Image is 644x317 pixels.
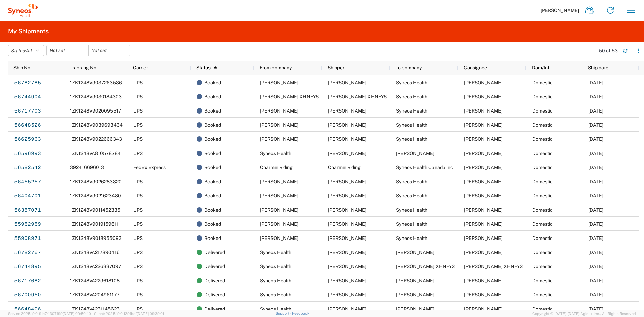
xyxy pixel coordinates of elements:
span: 09/04/2025 [588,108,603,114]
span: Charmin Riding [260,165,293,170]
span: Namrata Dandale [260,235,298,241]
span: UPS [133,221,143,227]
span: UPS [133,292,143,297]
span: Anitra Evans [328,221,366,227]
span: Consignee [464,65,487,70]
button: Status:All [8,45,44,56]
span: JuanCarlos Gonzalez [464,80,503,85]
span: Syneos Health [260,292,291,297]
span: Booked [204,189,221,203]
span: Alyssa Schmidt [396,306,434,312]
span: 09/08/2025 [588,94,603,99]
span: 08/28/2025 [588,122,603,128]
span: 1ZK1248V9030184303 [70,94,122,99]
span: 1ZK1248VA229618108 [70,278,120,283]
span: Client: 2025.19.0-129fbcf [94,312,164,316]
span: Chad Baumgardner [328,193,366,198]
span: Shaun Villafana [464,165,503,170]
span: Atreyee Sims [396,278,434,283]
span: Cassie Coombs [328,80,366,85]
span: Alyssa Schmidt [328,122,366,128]
span: UPS [133,94,143,99]
span: Dawn Sternbach XHNFYS [328,94,387,99]
span: Juan Gonzalez [328,278,366,283]
span: Domestic [532,165,553,170]
span: 09/03/2025 [588,292,603,297]
span: 08/27/2025 [588,136,603,142]
span: Syneos Health [396,94,427,99]
a: 55952959 [14,219,41,230]
a: 56596993 [14,148,41,159]
input: Not set [47,45,88,56]
a: 56404701 [14,191,41,201]
a: 56582542 [14,162,41,173]
span: 09/04/2025 [588,278,603,283]
span: 1ZK1248V9011452335 [70,207,120,213]
span: UPS [133,80,143,85]
span: JuanCarlos Gonzalez [328,250,366,255]
span: Booked [204,132,221,146]
span: Syneos Health [260,264,291,269]
span: Alyssa Schmidt [260,122,298,128]
span: Booked [204,231,221,245]
span: Charmin Riding [328,165,361,170]
span: Domestic [532,292,553,297]
span: Syneos Health [260,278,291,283]
input: Not set [89,45,130,56]
span: [PERSON_NAME] [541,7,579,13]
span: Cassie Coombs [396,250,434,255]
span: UPS [133,136,143,142]
span: UPS [133,250,143,255]
span: 1ZK1248VA217890416 [70,250,120,255]
span: Domestic [532,108,553,114]
span: Lauri Filar [464,151,503,156]
span: Domestic [532,306,553,312]
span: From company [260,65,292,70]
span: Michael Green [328,179,366,184]
a: 56455257 [14,177,41,187]
span: Syneos Health [396,235,427,241]
span: Copyright © [DATE]-[DATE] Agistix Inc., All Rights Reserved [532,311,636,317]
span: 08/04/2025 [588,207,603,213]
span: Status [196,65,211,70]
h2: My Shipments [8,27,49,35]
a: 56387071 [14,205,41,216]
span: Carrier [133,65,148,70]
span: 1ZK1248V9020095517 [70,108,121,114]
span: Shipper [328,65,344,70]
a: 56700950 [14,290,41,300]
a: 55908971 [14,233,41,244]
span: Tracking No. [70,65,97,70]
span: Juan Gonzalez [464,193,503,198]
span: Booked [204,90,221,104]
span: Syneos Health [396,122,427,128]
span: 1ZK1248V9019159611 [70,221,119,227]
a: 56648526 [14,120,41,131]
a: 56648496 [14,304,41,315]
a: 56744895 [14,261,41,272]
span: UPS [133,122,143,128]
span: Syneos Health [260,250,291,255]
span: 1ZK1248VA231145623 [70,306,120,312]
span: [DATE] 09:39:01 [137,312,164,316]
span: 06/19/2025 [588,221,603,227]
span: To company [396,65,422,70]
span: Syneos Health [396,179,427,184]
span: Anitra Evans [260,221,298,227]
span: FedEx Express [133,165,166,170]
span: Domestic [532,80,553,85]
span: Domestic [532,151,553,156]
span: Juan Gonzalez [328,151,366,156]
span: Syneos Health [396,80,427,85]
span: 1ZK1248VA810578784 [70,151,121,156]
span: Cassie Coombs [260,80,298,85]
span: Juan Gonzalez [464,108,503,114]
span: Domestic [532,250,553,255]
span: [DATE] 09:50:40 [63,312,91,316]
span: Michael Green [260,179,298,184]
span: 1ZK1248V9039693434 [70,122,123,128]
span: Syneos Health Canada Inc [396,165,453,170]
span: Juan Gonzalez [464,136,503,142]
span: 1ZK1248V9026283320 [70,179,122,184]
span: 1ZK1248V9018955093 [70,235,122,241]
